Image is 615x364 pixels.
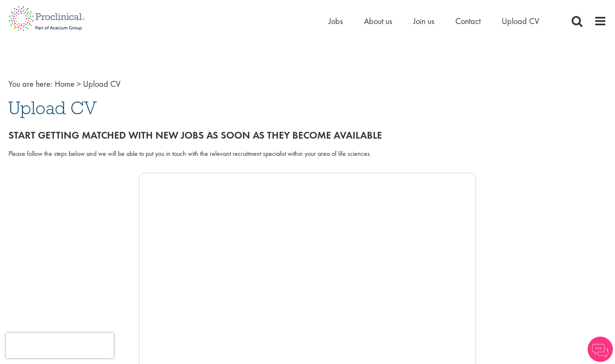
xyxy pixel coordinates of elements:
span: Upload CV [83,78,120,89]
iframe: reCAPTCHA [6,333,114,358]
a: About us [364,16,392,27]
div: Please follow the steps below and we will be able to put you in touch with the relevant recruitme... [8,149,607,159]
a: Join us [413,16,434,27]
img: Chatbot [588,337,613,362]
span: You are here: [8,78,53,89]
span: > [77,78,81,89]
a: Contact [455,16,481,27]
h2: Start getting matched with new jobs as soon as they become available [8,130,607,141]
a: Upload CV [502,16,539,27]
a: breadcrumb link [55,78,75,89]
span: Upload CV [8,96,97,119]
a: Jobs [329,16,343,27]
